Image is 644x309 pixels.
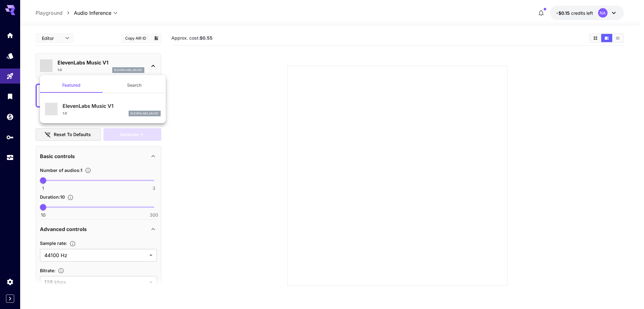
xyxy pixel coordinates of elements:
[63,111,67,116] p: 1.0
[103,78,166,93] button: Search
[130,111,159,116] p: elevenlabs_music
[40,78,103,93] button: Featured
[45,100,161,119] div: ElevenLabs Music V11.0elevenlabs_music
[63,102,161,110] p: ElevenLabs Music V1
